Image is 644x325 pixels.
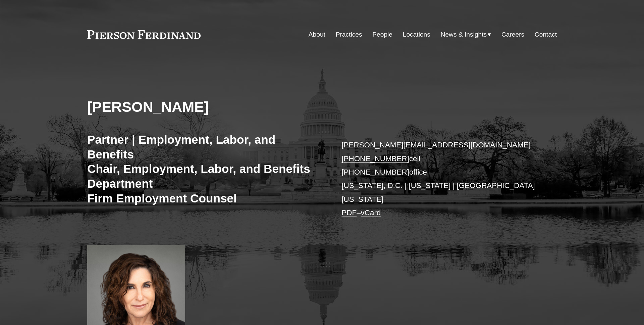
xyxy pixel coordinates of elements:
[372,28,392,41] a: People
[341,168,409,176] a: [PHONE_NUMBER]
[501,28,524,41] a: Careers
[441,29,487,41] span: News & Insights
[341,138,537,220] p: cell office [US_STATE], D.C. | [US_STATE] | [GEOGRAPHIC_DATA][US_STATE] –
[361,208,381,217] a: vCard
[309,28,325,41] a: About
[341,141,531,149] a: [PERSON_NAME][EMAIL_ADDRESS][DOMAIN_NAME]
[87,98,322,115] h2: [PERSON_NAME]
[535,28,557,41] a: Contact
[336,28,362,41] a: Practices
[441,28,491,41] a: folder dropdown
[341,154,409,163] a: [PHONE_NUMBER]
[87,132,322,205] h3: Partner | Employment, Labor, and Benefits Chair, Employment, Labor, and Benefits Department Firm ...
[341,208,357,217] a: PDF
[403,28,430,41] a: Locations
